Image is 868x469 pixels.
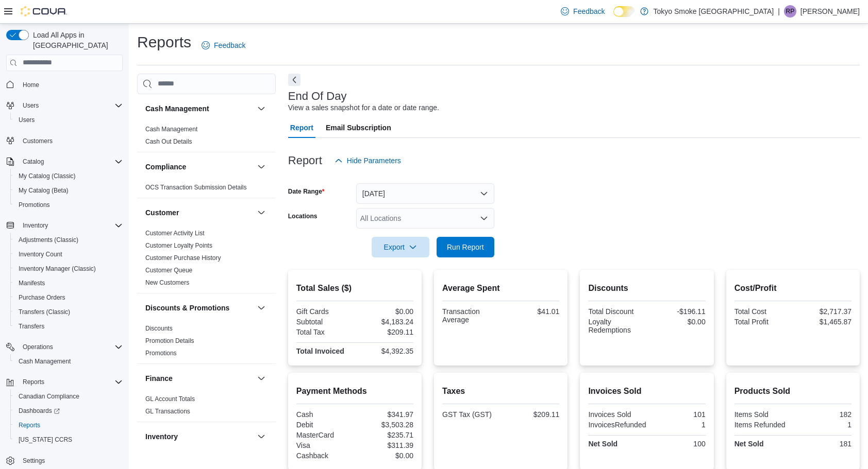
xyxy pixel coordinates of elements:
[145,395,195,403] a: GL Account Totals
[296,318,353,326] div: Subtotal
[14,355,75,368] a: Cash Management
[588,385,705,397] h2: Invoices Sold
[145,126,197,133] a: Cash Management
[288,187,325,196] label: Date Range
[10,233,127,247] button: Adjustments (Classic)
[145,229,205,237] span: Customer Activity List
[296,307,353,316] div: Gift Cards
[23,81,39,89] span: Home
[296,451,353,460] div: Cashback
[137,123,276,152] div: Cash Management
[19,236,78,244] span: Adjustments (Classic)
[357,318,413,326] div: $4,183.24
[255,161,268,173] button: Compliance
[795,440,852,448] div: 181
[480,214,488,222] button: Open list of options
[357,421,413,429] div: $3,503.28
[795,318,852,326] div: $1,465.87
[19,201,50,209] span: Promotions
[255,302,268,314] button: Discounts & Promotions
[650,421,705,429] div: 1
[23,137,53,145] span: Customers
[14,433,123,446] span: Washington CCRS
[19,455,49,467] a: Settings
[296,328,353,336] div: Total Tax
[588,318,645,334] div: Loyalty Redemptions
[19,376,123,388] span: Reports
[145,162,253,172] button: Compliance
[588,410,645,419] div: Invoices Sold
[735,385,852,397] h2: Products Sold
[19,186,69,195] span: My Catalog (Beta)
[10,319,127,334] button: Transfers
[10,404,127,418] a: Dashboards
[10,113,127,127] button: Users
[288,90,347,102] h3: End Of Day
[356,183,494,204] button: [DATE]
[296,410,353,419] div: Cash
[296,441,353,449] div: Visa
[137,181,276,198] div: Compliance
[145,184,247,191] a: OCS Transaction Submission Details
[296,421,353,429] div: Debit
[23,158,44,166] span: Catalog
[14,320,48,333] a: Transfers
[795,421,852,429] div: 1
[800,5,860,18] p: [PERSON_NAME]
[19,279,45,287] span: Manifests
[14,114,123,126] span: Users
[14,199,123,211] span: Promotions
[145,407,190,415] span: GL Transactions
[447,242,484,252] span: Run Report
[23,343,53,351] span: Operations
[145,303,229,313] h3: Discounts & Promotions
[14,419,44,431] a: Reports
[795,410,852,419] div: 182
[288,102,439,113] div: View a sales snapshot for a date or date range.
[137,393,276,422] div: Finance
[14,419,123,431] span: Reports
[19,454,123,467] span: Settings
[19,219,123,232] span: Inventory
[442,410,499,419] div: GST Tax (GST)
[23,221,48,230] span: Inventory
[2,98,127,113] button: Users
[735,282,852,294] h2: Cost/Profit
[357,431,413,439] div: $235.71
[326,117,391,138] span: Email Subscription
[735,318,791,326] div: Total Profit
[735,421,791,429] div: Items Refunded
[145,349,177,357] span: Promotions
[778,5,780,18] p: |
[14,291,123,304] span: Purchase Orders
[19,155,123,168] span: Catalog
[145,303,253,313] button: Discounts & Promotions
[357,307,413,316] div: $0.00
[613,6,635,17] input: Dark Mode
[145,207,253,218] button: Customer
[19,250,62,258] span: Inventory Count
[145,266,192,274] span: Customer Queue
[19,99,123,112] span: Users
[654,5,774,18] p: Tokyo Smoke [GEOGRAPHIC_DATA]
[145,242,212,249] a: Customer Loyalty Points
[19,172,76,180] span: My Catalog (Classic)
[573,6,605,16] span: Feedback
[10,198,127,212] button: Promotions
[145,431,178,442] h3: Inventory
[735,440,764,448] strong: Net Sold
[197,35,249,56] a: Feedback
[442,307,499,324] div: Transaction Average
[23,378,44,386] span: Reports
[357,441,413,449] div: $311.39
[19,436,72,444] span: [US_STATE] CCRS
[10,305,127,319] button: Transfers (Classic)
[372,237,429,257] button: Export
[557,1,609,22] a: Feedback
[357,347,413,355] div: $4,392.35
[357,410,413,419] div: $341.97
[19,99,43,112] button: Users
[214,40,245,50] span: Feedback
[145,103,253,114] button: Cash Management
